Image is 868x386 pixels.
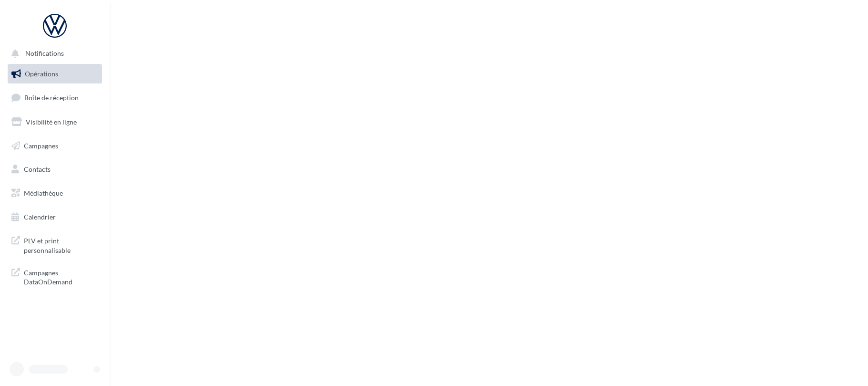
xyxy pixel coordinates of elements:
span: Visibilité en ligne [26,118,77,126]
span: Notifications [25,50,64,58]
a: Campagnes DataOnDemand [6,262,104,291]
span: Contacts [24,165,51,173]
span: Médiathèque [24,189,63,197]
a: Boîte de réception [6,87,104,108]
a: Opérations [6,64,104,84]
span: Calendrier [24,213,56,221]
span: Opérations [25,70,58,78]
span: Boîte de réception [24,94,79,102]
a: Visibilité en ligne [6,112,104,132]
span: Campagnes [24,141,58,149]
a: Calendrier [6,207,104,227]
span: PLV et print personnalisable [24,234,98,255]
a: Campagnes [6,136,104,156]
span: Campagnes DataOnDemand [24,266,98,287]
a: Médiathèque [6,183,104,203]
a: PLV et print personnalisable [6,230,104,259]
a: Contacts [6,159,104,179]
